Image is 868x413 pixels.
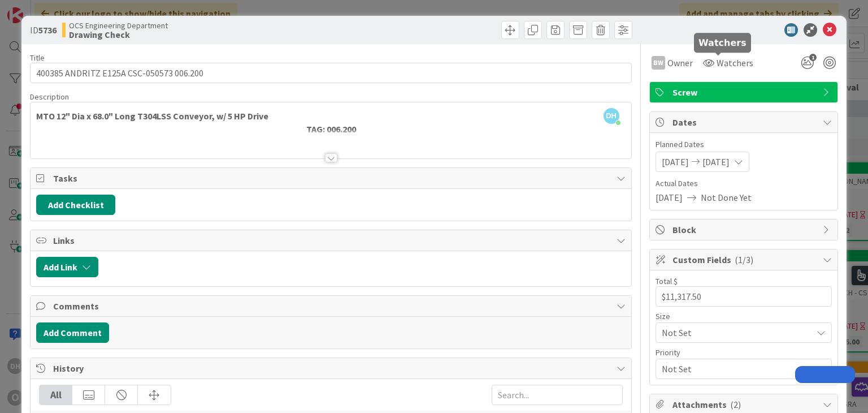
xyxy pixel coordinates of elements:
button: Add Checklist [36,195,115,215]
span: 1 [809,54,817,61]
span: Tasks [53,171,610,185]
span: DH [604,108,619,124]
strong: MTO 12" Dia x 68.0" Long T304LSS Conveyor, w/ 5 HP Drive [36,110,268,122]
b: 5736 [38,24,57,36]
button: Add Link [36,257,98,277]
span: [DATE] [702,155,730,169]
span: Owner [667,56,693,70]
label: Total $ [656,276,678,286]
span: [DATE] [662,155,689,169]
span: Actual Dates [656,178,832,190]
span: Description [30,92,69,102]
div: Size [656,312,832,320]
button: Add Comment [36,322,109,343]
div: All [40,385,72,405]
span: ID [30,23,57,37]
span: Screw [672,85,817,99]
input: type card name here... [30,63,631,83]
span: Not Set [662,325,806,341]
span: [DATE] [656,191,683,204]
span: ( 1/3 ) [735,254,753,265]
input: Search... [492,385,623,405]
span: History [53,362,610,375]
span: Custom Fields [672,253,817,266]
span: Not Done Yet [701,191,752,204]
span: OCS Engineering Department [69,21,168,30]
span: Attachments [672,398,817,411]
div: Priority [656,349,832,356]
label: Title [30,53,45,63]
span: Not Set [662,361,806,377]
h5: Watchers [698,37,747,48]
span: ( 2 ) [730,399,741,410]
span: Links [53,234,610,247]
span: Block [672,223,817,236]
b: Drawing Check [69,30,168,39]
div: BW [652,56,665,70]
span: Watchers [717,56,753,70]
span: Planned Dates [656,139,832,150]
span: Dates [672,115,817,129]
span: Comments [53,299,610,313]
strong: TAG: 006.200 [306,123,356,135]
